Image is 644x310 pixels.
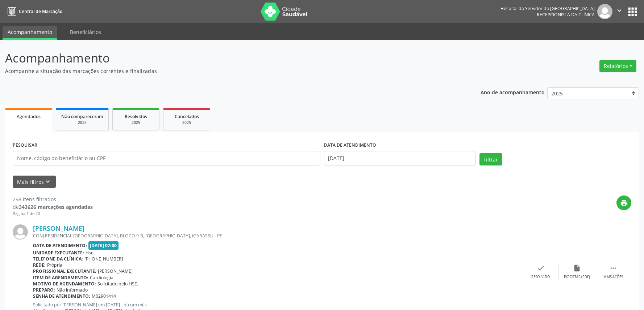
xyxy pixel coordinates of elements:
[620,199,628,207] i: print
[5,5,62,17] a: Central de Marcação
[13,140,37,151] label: PESQUISAR
[61,120,103,125] div: 2025
[33,268,96,274] b: Profissional executante:
[33,275,88,281] b: Item de agendamento:
[86,250,94,256] span: Hse
[33,281,96,287] b: Motivo de agendamento:
[61,113,103,120] span: Não compareceram
[175,113,199,120] span: Cancelados
[5,67,449,75] p: Acompanhe a situação das marcações correntes e finalizadas
[531,275,550,280] div: Resolvido
[537,12,595,18] span: Recepcionista da clínica
[612,4,626,19] button: 
[33,287,55,293] b: Preparo:
[615,7,623,14] i: 
[44,178,52,186] i: keyboard_arrow_down
[13,211,93,217] div: Página 1 de 20
[19,8,62,14] span: Central de Marcação
[616,195,631,210] button: print
[169,120,205,125] div: 2025
[324,151,476,165] input: Selecione um intervalo
[599,60,636,72] button: Relatórios
[626,5,639,18] button: apps
[92,293,116,299] span: M02901414
[609,264,617,272] i: 
[573,264,581,272] i: insert_drive_file
[33,250,84,256] b: Unidade executante:
[481,87,545,96] p: Ano de acompanhamento
[13,224,28,240] img: img
[118,120,154,125] div: 2025
[537,264,545,272] i: check
[33,224,84,232] a: [PERSON_NAME]
[17,113,41,120] span: Agendados
[47,262,62,268] span: Própria
[564,275,590,280] div: Exportar (PDF)
[13,195,93,203] div: 298 itens filtrados
[500,5,595,12] div: Hospital do Servidor do [GEOGRAPHIC_DATA]
[98,268,133,274] span: [PERSON_NAME]
[479,153,502,165] button: Filtrar
[125,113,147,120] span: Resolvidos
[57,287,88,293] span: Não informado
[13,151,320,165] input: Nome, código do beneficiário ou CPF
[33,233,523,239] div: CONJ.RESIDENCIAL [GEOGRAPHIC_DATA], BLOCO 9-B, [GEOGRAPHIC_DATA], IGARASSU - PE
[88,241,119,250] span: [DATE] 07:00
[65,26,106,38] a: Beneficiários
[33,242,87,249] b: Data de atendimento:
[97,281,138,287] span: Solicitado pelo HSE.
[603,275,623,280] div: Mais ações
[13,176,56,188] button: Mais filtroskeyboard_arrow_down
[19,203,93,210] strong: 343626 marcações agendadas
[33,293,90,299] b: Senha de atendimento:
[90,275,113,281] span: Cardiologia
[324,140,376,151] label: DATA DE ATENDIMENTO
[13,203,93,211] div: de
[3,26,57,40] a: Acompanhamento
[597,4,612,19] img: img
[33,256,83,262] b: Telefone da clínica:
[84,256,123,262] span: [PHONE_NUMBER]
[33,262,46,268] b: Rede:
[5,49,449,67] p: Acompanhamento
